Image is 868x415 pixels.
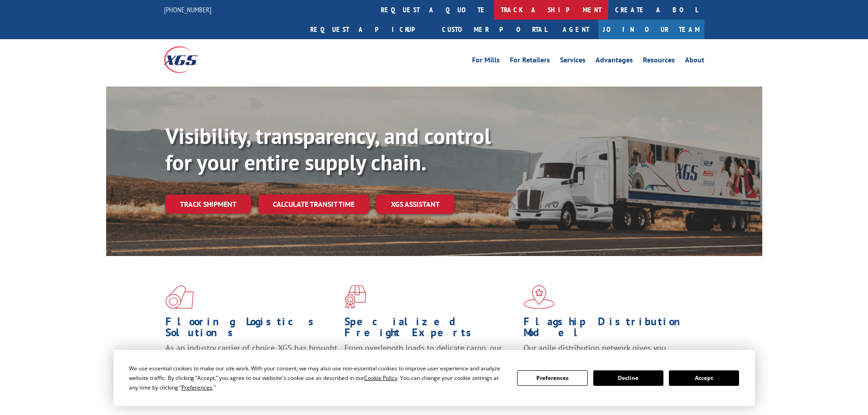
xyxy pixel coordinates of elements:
a: XGS ASSISTANT [376,195,454,214]
p: From overlength loads to delicate cargo, our experienced staff knows the best way to move your fr... [344,343,517,383]
h1: Flooring Logistics Solutions [165,316,338,343]
img: xgs-icon-flagship-distribution-model-red [524,285,555,309]
a: Join Our Team [598,20,704,39]
a: For Retailers [510,56,550,67]
a: Resources [643,56,675,67]
a: Agent [554,20,598,39]
a: Request a pickup [303,20,435,39]
a: Customer Portal [435,20,554,39]
h1: Flagship Distribution Model [524,316,696,343]
span: Preferences [181,384,212,391]
button: Preferences [517,370,587,386]
button: Decline [593,370,663,386]
span: As an industry carrier of choice, XGS has brought innovation and dedication to flooring logistics... [165,343,337,375]
a: Services [560,56,586,67]
a: [PHONE_NUMBER] [164,5,211,14]
span: Our agile distribution network gives you nationwide inventory management on demand. [524,343,691,364]
div: Cookie Consent Prompt [113,350,755,406]
a: Track shipment [165,195,251,214]
a: For Mills [472,56,500,67]
a: About [685,56,704,67]
b: Visibility, transparency, and control for your entire supply chain. [165,122,491,176]
span: Cookie Policy [364,374,397,382]
button: Accept [669,370,739,386]
img: xgs-icon-focused-on-flooring-red [344,285,366,309]
h1: Specialized Freight Experts [344,316,517,343]
div: We use essential cookies to make our site work. With your consent, we may also use non-essential ... [129,364,506,392]
a: Advantages [596,56,633,67]
a: Calculate transit time [258,195,369,214]
img: xgs-icon-total-supply-chain-intelligence-red [165,285,194,309]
